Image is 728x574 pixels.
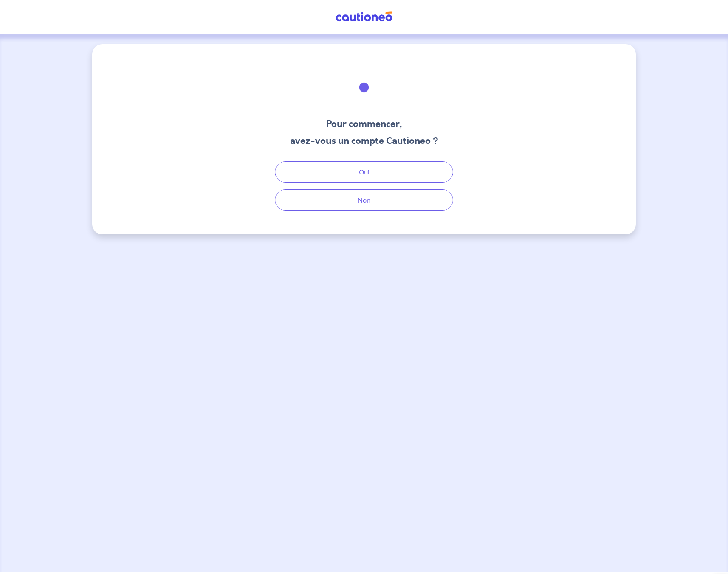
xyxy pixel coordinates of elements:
[290,134,438,148] h3: avez-vous un compte Cautioneo ?
[275,161,453,183] button: Oui
[341,65,387,110] img: illu_welcome.svg
[332,11,396,22] img: Cautioneo
[290,117,438,131] h3: Pour commencer,
[275,189,453,211] button: Non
